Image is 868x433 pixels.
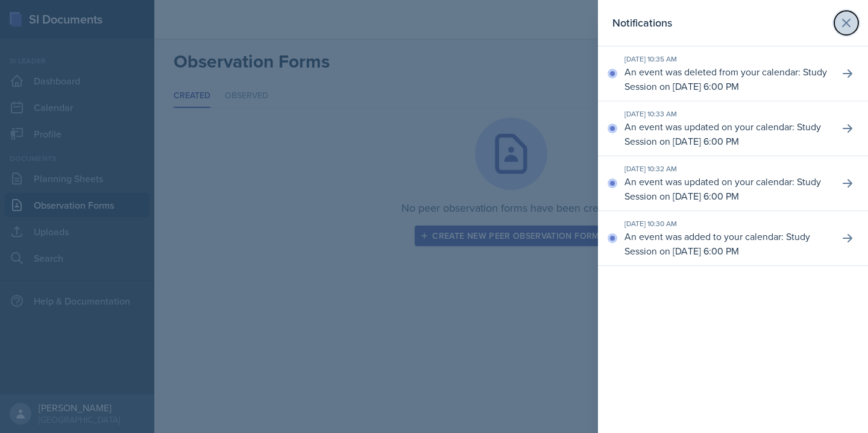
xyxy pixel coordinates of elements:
p: An event was updated on your calendar: Study Session on [DATE] 6:00 PM [624,119,829,148]
p: An event was deleted from your calendar: Study Session on [DATE] 6:00 PM [624,65,829,93]
div: [DATE] 10:30 AM [624,218,829,229]
div: [DATE] 10:32 AM [624,163,829,174]
div: [DATE] 10:35 AM [624,54,829,65]
p: An event was updated on your calendar: Study Session on [DATE] 6:00 PM [624,174,829,203]
h2: Notifications [612,14,672,31]
p: An event was added to your calendar: Study Session on [DATE] 6:00 PM [624,229,829,258]
div: [DATE] 10:33 AM [624,109,829,119]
